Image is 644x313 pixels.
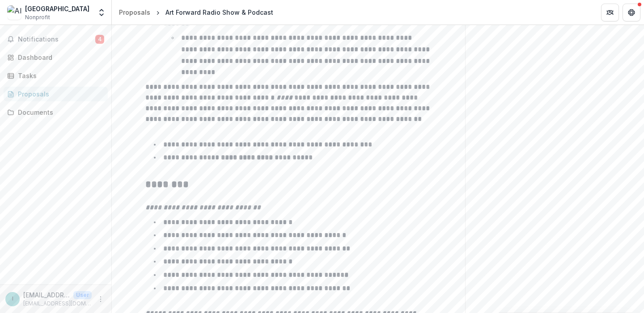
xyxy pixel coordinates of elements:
[4,32,108,46] button: Notifications4
[115,6,154,19] a: Proposals
[4,68,108,83] a: Tasks
[95,294,106,305] button: More
[165,8,273,17] div: Art Forward Radio Show & Podcast
[18,89,101,99] div: Proposals
[4,50,108,65] a: Dashboard
[12,296,13,302] div: info@allenslane.org
[623,4,640,21] button: Get Help
[23,290,70,300] p: [EMAIL_ADDRESS][DOMAIN_NAME]
[95,4,108,21] button: Open entity switcher
[25,4,89,13] div: [GEOGRAPHIC_DATA]
[7,5,21,20] img: Allens Lane Art Center
[115,6,277,19] nav: breadcrumb
[73,291,92,299] p: User
[95,35,104,44] span: 4
[18,71,101,80] div: Tasks
[18,53,101,62] div: Dashboard
[18,108,101,117] div: Documents
[23,300,92,308] p: [EMAIL_ADDRESS][DOMAIN_NAME]
[18,36,95,43] span: Notifications
[601,4,619,21] button: Partners
[119,8,150,17] div: Proposals
[4,87,108,101] a: Proposals
[4,105,108,120] a: Documents
[25,13,50,21] span: Nonprofit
